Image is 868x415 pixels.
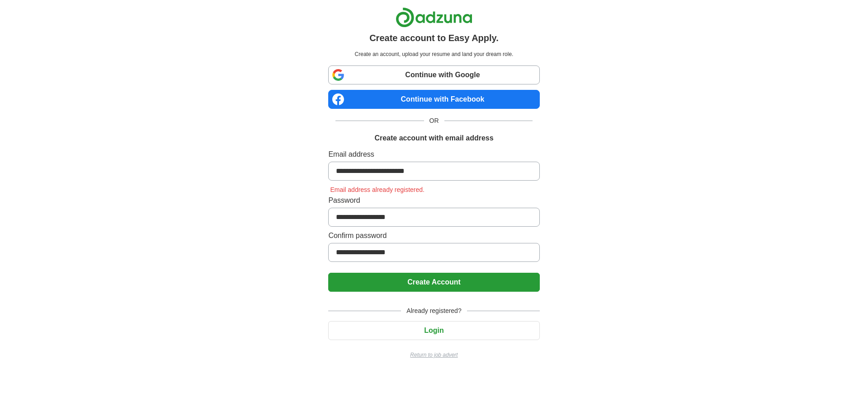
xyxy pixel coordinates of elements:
label: Confirm password [328,230,539,241]
a: Return to job advert [328,351,539,359]
a: Continue with Facebook [328,90,539,109]
h1: Create account with email address [374,133,493,144]
p: Create an account, upload your resume and land your dream role. [330,50,538,58]
span: OR [424,116,444,126]
label: Password [328,195,539,206]
a: Login [328,326,539,334]
label: Email address [328,149,539,160]
span: Email address already registered. [328,186,426,193]
h1: Create account to Easy Apply. [369,31,499,45]
button: Create Account [328,273,539,292]
img: Adzuna logo [396,7,472,28]
span: Already registered? [401,306,467,316]
a: Continue with Google [328,65,539,84]
button: Login [328,321,539,340]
